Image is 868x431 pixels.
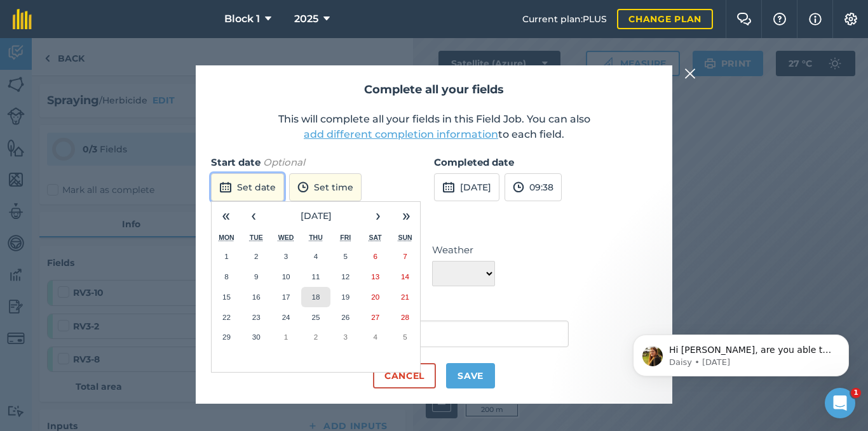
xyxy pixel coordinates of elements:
[373,363,436,388] button: Cancel
[311,293,320,301] abbr: September 18, 2025
[271,307,301,328] button: September 24, 2025
[432,242,495,258] label: Weather
[224,272,228,281] abbr: September 8, 2025
[344,252,348,260] abbr: September 5, 2025
[401,272,409,281] abbr: September 14, 2025
[212,246,241,267] button: September 1, 2025
[446,363,495,388] button: Save
[271,327,301,347] button: October 1, 2025
[252,333,261,341] abbr: September 30, 2025
[344,333,348,341] abbr: October 3, 2025
[513,180,524,195] img: svg+xml;base64,PD94bWwgdmVyc2lvbj0iMS4wIiBlbmNvZGluZz0idXRmLTgiPz4KPCEtLSBHZW5lcmF0b3I6IEFkb2JlIE...
[617,9,713,29] a: Change plan
[390,267,420,287] button: September 14, 2025
[301,267,331,287] button: September 11, 2025
[301,287,331,307] button: September 18, 2025
[282,272,290,281] abbr: September 10, 2025
[390,307,420,328] button: September 28, 2025
[240,202,268,230] button: ‹
[825,388,855,418] iframe: Intercom live chat
[212,287,241,307] button: September 15, 2025
[390,327,420,347] button: October 5, 2025
[684,66,696,81] img: svg+xml;base64,PHN2ZyB4bWxucz0iaHR0cDovL3d3dy53My5vcmcvMjAwMC9zdmciIHdpZHRoPSIyMiIgaGVpZ2h0PSIzMC...
[403,333,407,341] abbr: October 5, 2025
[522,12,607,26] span: Current plan : PLUS
[330,267,360,287] button: September 12, 2025
[309,234,323,241] abbr: Thursday
[212,267,241,287] button: September 8, 2025
[219,234,234,241] abbr: Monday
[340,234,351,241] abbr: Friday
[809,11,822,27] img: svg+xml;base64,PHN2ZyB4bWxucz0iaHR0cDovL3d3dy53My5vcmcvMjAwMC9zdmciIHdpZHRoPSIxNyIgaGVpZ2h0PSIxNy...
[289,173,362,201] button: Set time
[373,333,377,341] abbr: October 4, 2025
[284,252,288,260] abbr: September 3, 2025
[250,234,263,241] abbr: Tuesday
[268,202,364,230] button: [DATE]
[371,293,379,301] abbr: September 20, 2025
[13,9,32,29] img: fieldmargin Logo
[360,267,390,287] button: September 13, 2025
[330,327,360,347] button: October 3, 2025
[390,246,420,267] button: September 7, 2025
[254,252,258,260] abbr: September 2, 2025
[271,267,301,287] button: September 10, 2025
[212,307,241,328] button: September 22, 2025
[212,202,240,230] button: «
[330,307,360,328] button: September 26, 2025
[241,287,271,307] button: September 16, 2025
[371,272,379,281] abbr: September 13, 2025
[297,180,309,195] img: svg+xml;base64,PD94bWwgdmVyc2lvbj0iMS4wIiBlbmNvZGluZz0idXRmLTgiPz4KPCEtLSBHZW5lcmF0b3I6IEFkb2JlIE...
[401,313,409,321] abbr: September 28, 2025
[241,327,271,347] button: September 30, 2025
[301,246,331,267] button: September 4, 2025
[219,180,232,195] img: svg+xml;base64,PD94bWwgdmVyc2lvbj0iMS4wIiBlbmNvZGluZz0idXRmLTgiPz4KPCEtLSBHZW5lcmF0b3I6IEFkb2JlIE...
[278,234,294,241] abbr: Wednesday
[390,287,420,307] button: September 21, 2025
[252,313,261,321] abbr: September 23, 2025
[341,293,349,301] abbr: September 19, 2025
[330,246,360,267] button: September 5, 2025
[401,293,409,301] abbr: September 21, 2025
[294,11,318,27] span: 2025
[282,293,290,301] abbr: September 17, 2025
[614,308,868,397] iframe: Intercom notifications message
[341,272,349,281] abbr: September 12, 2025
[772,13,787,25] img: A question mark icon
[241,267,271,287] button: September 9, 2025
[271,246,301,267] button: September 3, 2025
[314,333,318,341] abbr: October 2, 2025
[442,180,455,195] img: svg+xml;base64,PD94bWwgdmVyc2lvbj0iMS4wIiBlbmNvZGluZz0idXRmLTgiPz4KPCEtLSBHZW5lcmF0b3I6IEFkb2JlIE...
[371,313,379,321] abbr: September 27, 2025
[241,307,271,328] button: September 23, 2025
[222,293,231,301] abbr: September 15, 2025
[211,81,657,99] h2: Complete all your fields
[301,210,332,222] span: [DATE]
[398,234,412,241] abbr: Sunday
[360,307,390,328] button: September 27, 2025
[311,272,320,281] abbr: September 11, 2025
[254,272,258,281] abbr: September 9, 2025
[373,252,377,260] abbr: September 6, 2025
[222,333,231,341] abbr: September 29, 2025
[392,202,420,230] button: »
[284,333,288,341] abbr: October 1, 2025
[222,313,231,321] abbr: September 22, 2025
[369,234,382,241] abbr: Saturday
[851,388,861,398] span: 1
[282,313,290,321] abbr: September 24, 2025
[360,246,390,267] button: September 6, 2025
[241,246,271,267] button: September 2, 2025
[211,112,657,142] p: This will complete all your fields in this Field Job. You can also to each field.
[360,287,390,307] button: September 20, 2025
[224,252,228,260] abbr: September 1, 2025
[341,313,349,321] abbr: September 26, 2025
[211,156,261,168] strong: Start date
[434,173,499,201] button: [DATE]
[212,327,241,347] button: September 29, 2025
[271,287,301,307] button: September 17, 2025
[301,307,331,328] button: September 25, 2025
